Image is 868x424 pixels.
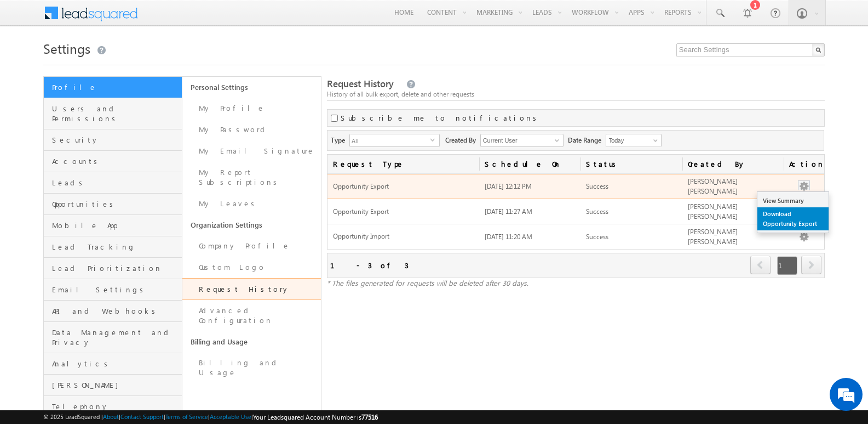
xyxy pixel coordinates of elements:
[327,89,825,99] div: History of all bulk export, delete and other requests
[586,233,608,241] span: Success
[182,214,321,235] a: Organization Settings
[52,82,179,92] span: Profile
[182,98,321,119] a: My Profile
[801,257,821,274] a: next
[44,151,182,172] a: Accounts
[52,178,179,188] span: Leads
[182,352,321,383] a: Billing and Usage
[479,155,580,173] a: Schedule On
[777,256,797,275] span: 1
[19,58,46,72] img: d_60004797649_company_0_60004797649
[52,306,179,316] span: API and Webhooks
[44,396,182,417] a: Telephony
[330,259,409,272] div: 1 - 3 of 3
[44,194,182,215] a: Opportunities
[333,182,474,191] span: Opportunity Export
[120,413,164,420] a: Contact Support
[44,236,182,258] a: Lead Tracking
[44,322,182,353] a: Data Management and Privacy
[52,242,179,252] span: Lead Tracking
[52,380,179,390] span: [PERSON_NAME]
[784,155,824,173] span: Actions
[327,155,480,173] a: Request Type
[253,413,378,421] span: Your Leadsquared Account Number is
[750,257,771,274] a: prev
[182,257,321,278] a: Custom Logo
[327,278,528,287] span: * The files generated for requests will be deleted after 30 days.
[182,140,321,162] a: My Email Signature
[333,207,474,217] span: Opportunity Export
[52,263,179,273] span: Lead Prioritization
[210,413,251,420] a: Acceptable Use
[182,300,321,331] a: Advanced Configuration
[44,353,182,375] a: Analytics
[44,279,182,301] a: Email Settings
[485,182,532,190] span: [DATE] 12:12 PM
[52,285,179,295] span: Email Settings
[52,359,179,369] span: Analytics
[333,232,474,241] span: Opportunity Import
[331,134,349,145] span: Type
[485,233,532,241] span: [DATE] 11:20 AM
[52,327,179,347] span: Data Management and Privacy
[44,258,182,279] a: Lead Prioritization
[568,134,606,145] span: Date Range
[182,119,321,140] a: My Password
[52,156,179,166] span: Accounts
[182,77,321,98] a: Personal Settings
[801,256,821,274] span: next
[757,194,829,207] a: View Summary
[44,129,182,151] a: Security
[180,5,206,32] div: Minimize live chat window
[586,182,608,190] span: Success
[44,98,182,129] a: Users and Permissions
[52,402,179,411] span: Telephony
[688,177,738,195] span: [PERSON_NAME] [PERSON_NAME]
[44,77,182,98] a: Profile
[165,413,208,420] a: Terms of Service
[52,199,179,209] span: Opportunities
[327,77,394,90] span: Request History
[688,228,738,246] span: [PERSON_NAME] [PERSON_NAME]
[688,202,738,221] span: [PERSON_NAME] [PERSON_NAME]
[43,39,90,57] span: Settings
[57,58,184,72] div: Chat with us now
[103,413,119,420] a: About
[44,215,182,236] a: Mobile App
[549,135,562,146] a: Show All Items
[44,375,182,396] a: [PERSON_NAME]
[14,101,200,329] textarea: Type your message and hit 'Enter'
[682,155,784,173] a: Created By
[580,155,682,173] a: Status
[182,331,321,352] a: Billing and Usage
[149,338,199,353] em: Start Chat
[430,137,439,142] span: select
[606,135,658,145] span: Today
[52,104,179,123] span: Users and Permissions
[361,413,378,421] span: 77516
[485,207,532,216] span: [DATE] 11:27 AM
[44,301,182,322] a: API and Webhooks
[43,412,378,422] span: © 2025 LeadSquared | | | | |
[350,134,430,146] span: All
[182,235,321,257] a: Company Profile
[52,221,179,230] span: Mobile App
[349,134,440,147] div: All
[676,43,825,56] input: Search Settings
[480,134,564,147] input: Type to Search
[182,193,321,214] a: My Leaves
[606,134,662,147] a: Today
[586,207,608,216] span: Success
[182,278,321,300] a: Request History
[757,207,829,230] a: Download Opportunity Export
[445,134,480,145] span: Created By
[182,162,321,193] a: My Report Subscriptions
[44,172,182,194] a: Leads
[341,113,541,123] label: Subscribe me to notifications
[52,135,179,145] span: Security
[750,256,771,274] span: prev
